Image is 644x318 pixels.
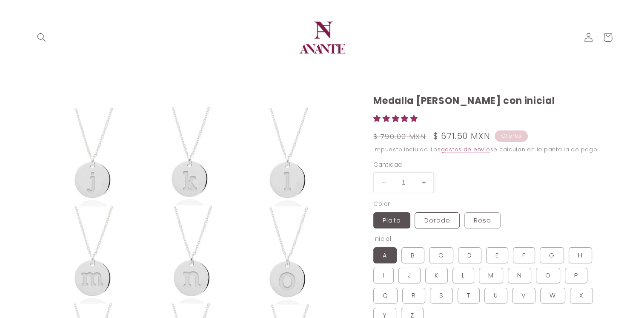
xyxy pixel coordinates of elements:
[570,288,593,304] label: X
[433,130,490,142] span: $ 671.50 MXN
[293,9,351,66] a: Anante Joyería | Diseño en plata y oro
[373,268,394,284] label: I
[458,247,481,263] label: D
[373,145,613,154] div: Impuesto incluido. Los se calculan en la pantalla de pago.
[373,161,570,169] label: Cantidad
[495,130,528,142] span: Oferta
[373,288,398,304] label: Q
[297,12,348,63] img: Anante Joyería | Diseño en plata y oro
[373,95,613,107] h1: Medalla [PERSON_NAME] con inicial
[429,247,453,263] label: C
[415,212,459,228] label: Dorado
[540,288,565,304] label: W
[452,268,474,284] label: L
[512,288,535,304] label: V
[373,212,410,228] label: Plata
[479,268,503,284] label: M
[31,28,51,47] summary: Búsqueda
[484,288,507,304] label: U
[401,247,424,263] label: B
[398,268,421,284] label: J
[540,247,564,263] label: G
[508,268,531,284] label: N
[373,113,420,124] span: 5.00 stars
[430,288,453,304] label: S
[536,268,560,284] label: O
[569,247,592,263] label: H
[402,288,425,304] label: R
[486,247,508,263] label: E
[458,288,480,304] label: T
[425,268,448,284] label: K
[373,235,392,243] legend: Inicial
[565,268,587,284] label: P
[464,212,501,228] label: Rosa
[513,247,535,263] label: F
[373,200,391,208] legend: Color
[373,131,426,142] s: $ 790.00 MXN
[373,247,397,263] label: A
[441,146,490,153] a: gastos de envío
